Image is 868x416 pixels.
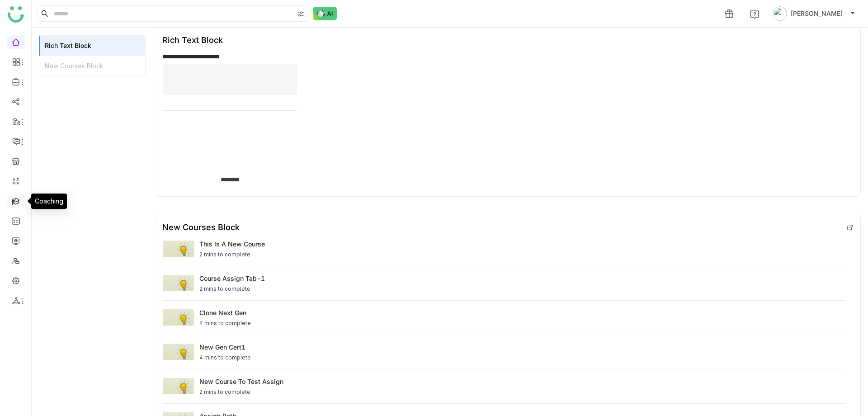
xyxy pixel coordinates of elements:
div: 2 mins to complete [199,285,265,293]
div: Rich Text Block [39,35,145,56]
img: search-type.svg [297,10,304,18]
img: help.svg [750,10,759,19]
div: New Courses Block [162,222,240,232]
div: 2 mins to complete [199,251,265,259]
div: 4 mins to complete [199,319,251,327]
div: Rich Text Block [162,35,223,45]
div: 4 mins to complete [199,354,251,362]
div: New Courses Block [39,56,145,76]
img: avatar [773,6,787,21]
span: [PERSON_NAME] [791,9,843,19]
div: This is a new course [199,239,265,249]
div: new course to test assign [199,377,283,386]
button: [PERSON_NAME] [771,6,857,21]
div: Course assign tab-1 [199,274,265,283]
div: Coaching [31,194,67,209]
div: New gen cert1 [199,342,251,352]
div: Clone Next gen [199,308,251,317]
img: logo [8,6,24,23]
img: ask-buddy-normal.svg [313,7,337,20]
img: 68e4d0591036bc4420a2eb13 [162,64,298,173]
div: 2 mins to complete [199,388,283,396]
